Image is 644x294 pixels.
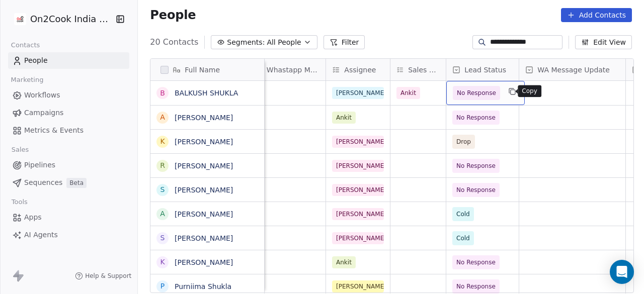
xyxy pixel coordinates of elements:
div: Open Intercom Messenger [610,260,634,284]
div: S [160,233,165,243]
span: Cold [456,233,470,243]
div: K [160,257,165,267]
button: Add Contacts [561,8,632,22]
span: Customers Whastapp Message [226,65,319,75]
button: On2Cook India Pvt. Ltd. [12,11,109,28]
span: On2Cook India Pvt. Ltd. [30,13,113,26]
div: S [160,184,165,195]
span: Beta [66,178,87,188]
span: Sales [7,142,33,157]
div: A [160,112,166,123]
a: [PERSON_NAME] [175,258,233,266]
div: Assignee [326,59,390,80]
div: k [160,136,165,147]
p: Copy [522,87,537,95]
span: All People [267,37,301,48]
span: People [150,8,196,23]
a: Help & Support [75,272,131,280]
div: WA Message Update [519,59,625,80]
div: R [160,160,165,171]
span: No Response [456,257,496,267]
span: Ankit [332,256,356,268]
button: Edit View [575,35,632,49]
span: Help & Support [85,272,131,280]
a: [PERSON_NAME] [175,162,233,170]
span: Drop [456,137,471,147]
img: on2cook%20logo-04%20copy.jpg [14,13,26,25]
span: WA Message Update [537,65,610,75]
span: 20 Contacts [150,36,198,48]
div: P [160,281,165,291]
span: No Response [457,88,496,98]
span: [PERSON_NAME] [332,87,384,99]
span: No Response [456,185,496,195]
span: No Response [456,281,496,291]
span: Full Name [185,65,220,75]
a: Workflows [8,87,129,104]
span: No Response [456,113,496,123]
span: Segments: [227,37,265,48]
span: [PERSON_NAME] [332,232,384,244]
a: [PERSON_NAME] [175,210,233,218]
a: SequencesBeta [8,174,129,191]
span: Marketing [7,72,48,87]
span: Pipelines [24,160,55,170]
span: [PERSON_NAME] [332,280,384,292]
span: Sales Rep [408,65,440,75]
a: Pipelines [8,157,129,173]
div: Full Name [150,59,264,80]
span: [PERSON_NAME] [332,208,384,220]
span: Campaigns [24,108,63,118]
span: [PERSON_NAME] [332,136,384,148]
span: Assignee [344,65,376,75]
a: Campaigns [8,105,129,121]
div: B [160,88,166,99]
a: BALKUSH SHUKLA [175,89,238,97]
div: Lead Status [446,59,519,80]
span: People [24,55,48,66]
button: Filter [324,35,365,49]
span: Lead Status [464,65,506,75]
a: [PERSON_NAME] [175,138,233,146]
a: Metrics & Events [8,122,129,139]
a: People [8,52,129,69]
span: No Response [456,161,496,171]
a: [PERSON_NAME] [175,114,233,122]
span: Workflows [24,90,60,101]
span: [PERSON_NAME] [332,184,384,196]
div: Customers Whastapp Message [209,59,326,80]
a: Purniima Shukla [175,282,231,290]
span: Ankit [396,87,420,99]
span: Apps [24,212,42,223]
span: [PERSON_NAME] [332,160,384,172]
div: A [160,209,166,219]
span: Contacts [7,38,44,53]
a: [PERSON_NAME] [175,186,233,194]
a: Apps [8,209,129,226]
a: AI Agents [8,227,129,243]
span: Sequences [24,177,62,188]
div: Sales Rep [390,59,446,80]
span: AI Agents [24,230,58,240]
a: [PERSON_NAME] [175,234,233,242]
div: grid [150,81,265,293]
span: Tools [7,194,32,210]
span: Ankit [332,112,356,124]
span: Cold [456,209,470,219]
span: Metrics & Events [24,125,84,136]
